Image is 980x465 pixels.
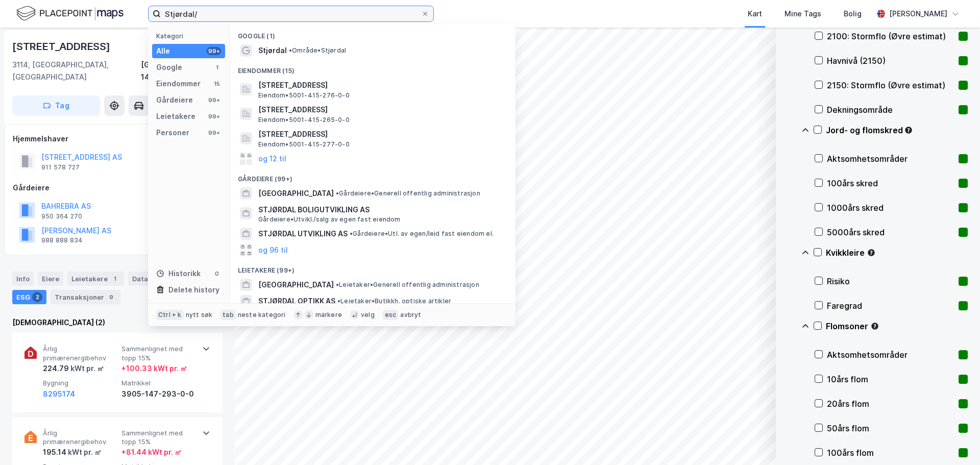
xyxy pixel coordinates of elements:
span: STJØRDAL OPTIKK AS [258,295,335,307]
span: • [336,189,339,197]
iframe: Chat Widget [929,416,980,465]
div: kWt pr. ㎡ [66,446,102,458]
span: • [350,230,353,237]
div: Jord- og flomskred [826,124,968,136]
div: Kvikkleire [826,247,968,259]
div: Info [12,272,34,286]
input: Søk på adresse, matrikkel, gårdeiere, leietakere eller personer [161,6,421,21]
span: [STREET_ADDRESS] [258,104,503,116]
div: Tooltip anchor [867,248,876,257]
div: Historikk [156,267,201,280]
div: ESG [12,290,46,304]
div: Gårdeiere (99+) [230,167,516,185]
span: • [337,297,340,305]
div: Kategori [156,32,225,40]
div: Alle [156,45,170,57]
div: Aktsomhetsområder [827,349,954,361]
span: • [289,46,292,54]
div: 99+ [207,129,221,137]
div: 99+ [207,112,221,120]
div: Transaksjoner [51,290,120,304]
div: 9 [106,292,116,302]
div: 195.14 [43,446,102,458]
div: Google [156,61,182,74]
div: Google (1) [230,24,516,42]
span: [GEOGRAPHIC_DATA] [258,187,334,200]
span: Eiendom • 5001-415-277-0-0 [258,140,350,149]
span: Årlig primærenergibehov [43,345,117,362]
div: [PERSON_NAME] [889,8,947,20]
button: og 12 til [258,153,286,165]
div: 15 [213,80,221,88]
div: 3905-147-293-0-0 [121,388,196,400]
div: Gårdeiere [13,182,222,194]
span: Gårdeiere • Utvikl./salg av egen fast eiendom [258,215,401,224]
button: og 96 til [258,244,288,256]
div: velg [361,311,375,319]
div: Delete history [168,284,219,296]
div: Dekningsområde [827,104,954,116]
div: 10års flom [827,373,954,385]
div: nytt søk [186,311,213,319]
div: 1 [213,63,221,71]
div: 0 [213,270,221,278]
div: 100års skred [827,177,954,189]
div: 988 888 834 [41,236,83,244]
div: + 100.33 kWt pr. ㎡ [121,362,187,375]
div: Faregrad [827,300,954,312]
div: Datasett [128,272,166,286]
div: Eiendommer (15) [230,59,516,77]
div: [GEOGRAPHIC_DATA], 147/293 [141,59,223,83]
button: Tag [12,95,100,116]
div: markere [315,311,342,319]
span: Sammenlignet med topp 15% [121,345,196,362]
span: STJØRDAL BOLIGUTVIKLING AS [258,204,503,216]
div: avbryt [400,311,421,319]
div: 224.79 [43,362,104,375]
button: 8295174 [43,388,75,400]
div: Eiendommer [156,78,201,90]
div: 2150: Stormflo (Øvre estimat) [827,79,954,91]
div: 2 [32,292,42,302]
span: Eiendom • 5001-415-265-0-0 [258,116,350,124]
div: Leietakere [67,272,124,286]
div: 99+ [207,96,221,104]
div: 911 578 727 [41,163,80,172]
div: 99+ [207,47,221,55]
div: Mine Tags [785,8,821,20]
span: STJØRDAL UTVIKLING AS [258,228,348,240]
div: Hjemmelshaver [13,133,222,145]
div: Tooltip anchor [870,322,879,331]
div: 20års flom [827,398,954,410]
div: Flomsoner [826,320,968,332]
div: 2100: Stormflo (Øvre estimat) [827,30,954,42]
span: Årlig primærenergibehov [43,429,117,447]
div: Havnivå (2150) [827,55,954,67]
div: Gårdeiere [156,94,193,106]
div: neste kategori [238,311,286,319]
span: [STREET_ADDRESS] [258,79,503,91]
div: esc [383,310,399,320]
div: [STREET_ADDRESS] [12,38,112,55]
span: Leietaker • Generell offentlig administrasjon [336,281,479,289]
span: Gårdeiere • Utl. av egen/leid fast eiendom el. [350,230,494,238]
div: Kart [748,8,762,20]
div: Ctrl + k [156,310,184,320]
div: Leietakere (99+) [230,258,516,277]
span: Gårdeiere • Generell offentlig administrasjon [336,189,480,198]
div: [DEMOGRAPHIC_DATA] (2) [12,316,223,329]
div: 50års flom [827,422,954,434]
span: Stjørdal [258,44,287,57]
div: tab [220,310,236,320]
div: 1 [110,274,120,284]
div: 950 364 270 [41,212,82,221]
img: logo.f888ab2527a4732fd821a326f86c7f29.svg [16,5,124,22]
span: [STREET_ADDRESS] [258,128,503,140]
span: Matrikkel [121,379,196,387]
span: Sammenlignet med topp 15% [121,429,196,447]
div: Eiere [38,272,63,286]
span: Bygning [43,379,117,387]
div: 100års flom [827,447,954,459]
div: Kontrollprogram for chat [929,416,980,465]
span: Eiendom • 5001-415-276-0-0 [258,91,350,100]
